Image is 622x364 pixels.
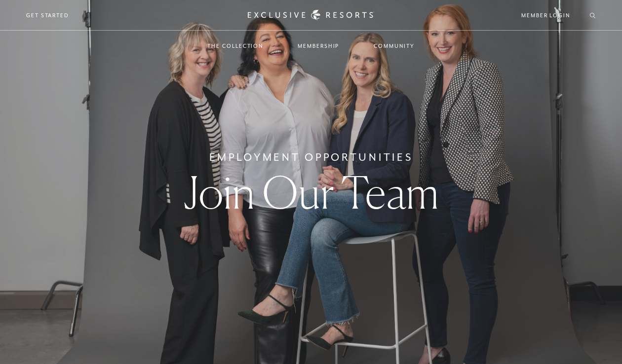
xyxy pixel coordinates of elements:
[364,32,424,60] a: Community
[183,170,439,215] h1: Join Our Team
[26,11,69,20] a: Get Started
[197,32,273,60] a: The Collection
[521,11,570,20] a: Member Login
[209,149,413,165] h6: Employment Opportunities
[288,32,349,60] a: Membership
